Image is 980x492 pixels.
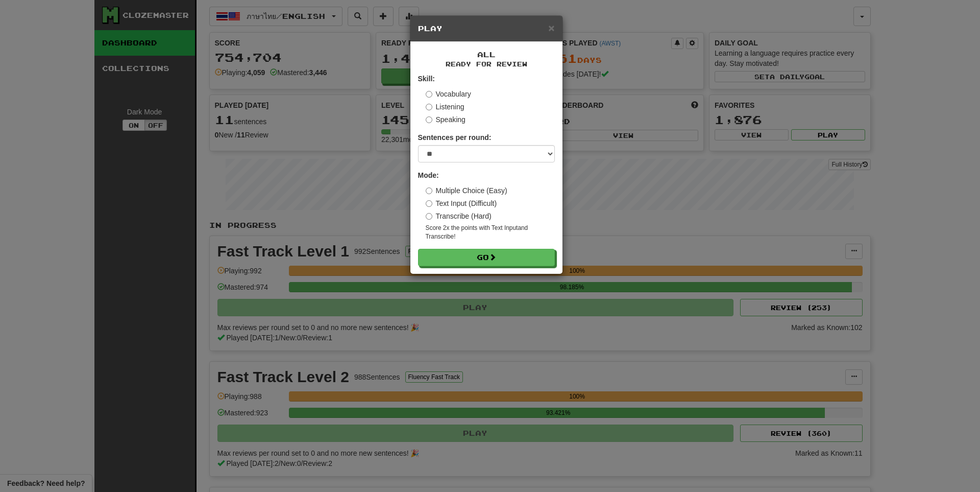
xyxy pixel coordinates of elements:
input: Multiple Choice (Easy) [426,188,432,194]
strong: Mode: [418,171,439,179]
label: Multiple Choice (Easy) [426,185,507,196]
label: Listening [426,102,464,112]
label: Vocabulary [426,89,471,99]
input: Listening [426,104,432,110]
strong: Skill: [418,75,435,83]
input: Vocabulary [426,91,432,98]
label: Text Input (Difficult) [426,198,497,208]
span: All [477,50,496,59]
input: Speaking [426,116,432,123]
label: Sentences per round: [418,132,492,143]
input: Transcribe (Hard) [426,213,432,220]
small: Score 2x the points with Text Input and Transcribe ! [426,224,555,241]
small: Ready for Review [418,60,555,68]
span: × [548,22,554,34]
label: Speaking [426,114,465,125]
label: Transcribe (Hard) [426,211,492,221]
input: Text Input (Difficult) [426,200,432,207]
h5: Play [418,24,555,34]
button: Go [418,249,555,266]
button: Close [548,22,554,33]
